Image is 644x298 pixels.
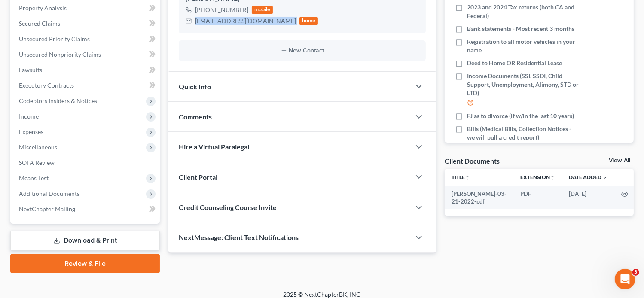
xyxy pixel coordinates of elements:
[179,82,211,91] span: Quick Info
[19,4,67,12] span: Property Analysis
[615,269,635,289] iframe: Intercom live chat
[12,201,160,217] a: NextChapter Mailing
[19,66,42,73] span: Lawsuits
[550,175,555,180] i: unfold_more
[569,174,607,180] a: Date Added expand_more
[19,205,75,213] span: NextChapter Mailing
[19,190,79,197] span: Additional Documents
[467,37,579,55] span: Registration to all motor vehicles in your name
[467,112,574,120] span: FJ as to divorce (if w/in the last 10 years)
[12,16,160,31] a: Secured Claims
[19,82,74,89] span: Executory Contracts
[445,186,513,210] td: [PERSON_NAME]-03-21-2022-pdf
[467,3,579,20] span: 2023 and 2024 Tax returns (both CA and Federal)
[467,125,579,142] span: Bills (Medical Bills, Collection Notices - we will pull a credit report)
[19,113,39,120] span: Income
[179,173,217,181] span: Client Portal
[19,20,60,27] span: Secured Claims
[445,156,500,165] div: Client Documents
[609,158,630,164] a: View All
[465,175,470,180] i: unfold_more
[19,128,43,135] span: Expenses
[602,175,607,180] i: expand_more
[12,0,160,16] a: Property Analysis
[12,62,160,78] a: Lawsuits
[520,174,555,180] a: Extensionunfold_more
[299,17,318,25] div: home
[195,17,296,25] div: [EMAIL_ADDRESS][DOMAIN_NAME]
[467,59,562,67] span: Deed to Home OR Residential Lease
[19,35,90,43] span: Unsecured Priority Claims
[186,47,419,54] button: New Contact
[195,6,248,14] div: [PHONE_NUMBER]
[179,143,249,151] span: Hire a Virtual Paralegal
[10,231,160,251] a: Download & Print
[12,47,160,62] a: Unsecured Nonpriority Claims
[12,155,160,170] a: SOFA Review
[632,269,639,276] span: 3
[19,159,55,166] span: SOFA Review
[452,174,470,180] a: Titleunfold_more
[179,113,212,121] span: Comments
[179,233,299,241] span: NextMessage: Client Text Notifications
[12,31,160,47] a: Unsecured Priority Claims
[12,78,160,93] a: Executory Contracts
[252,6,273,14] div: mobile
[10,254,160,273] a: Review & File
[467,24,574,33] span: Bank statements - Most recent 3 months
[19,97,97,104] span: Codebtors Insiders & Notices
[467,72,579,97] span: Income Documents (SSI, SSDI, Child Support, Unemployment, Alimony, STD or LTD)
[19,51,101,58] span: Unsecured Nonpriority Claims
[513,186,562,210] td: PDF
[19,174,49,182] span: Means Test
[179,203,277,211] span: Credit Counseling Course Invite
[19,143,57,151] span: Miscellaneous
[562,186,614,210] td: [DATE]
